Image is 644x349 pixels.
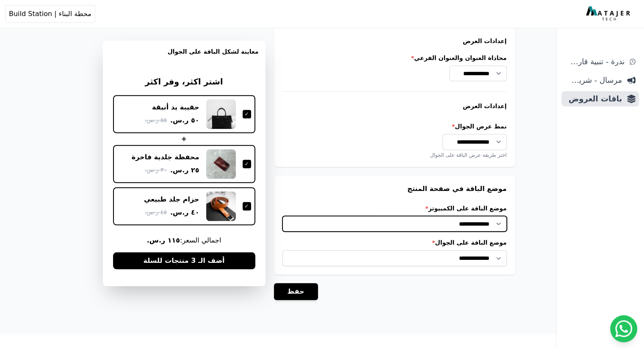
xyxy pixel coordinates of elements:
[9,9,91,19] span: محطة البناء | Build Station
[282,152,507,158] div: اختر طريقة عرض الباقة على الجوال
[143,256,224,266] span: أضف الـ 3 منتجات للسلة
[282,184,507,194] h3: موضع الباقة في صفحة المنتج
[282,204,507,213] label: موضع الباقة على الكمبيوتر
[145,208,167,217] span: ٤٥ ر.س.
[282,122,507,131] label: نمط عرض الجوال
[282,54,507,62] label: محاذاة العنوان والعنوان الفرعي
[565,93,622,105] span: باقات العروض
[113,235,255,245] span: اجمالي السعر:
[274,283,318,300] button: حفظ
[5,5,95,23] button: محطة البناء | Build Station
[586,6,632,22] img: MatajerTech Logo
[113,76,255,88] h3: اشتر اكثر، وفر اكثر
[282,238,507,247] label: موضع الباقة على الجوال
[170,115,199,125] span: ٥٠ ر.س.
[113,134,255,144] div: +
[282,37,507,45] h4: إعدادات العرض
[132,153,199,162] div: محفظة جلدية فاخرة
[110,47,259,66] h3: معاينة لشكل الباقة على الجوال
[565,74,622,86] span: مرسال - شريط دعاية
[144,195,199,204] div: حزام جلد طبيعي
[170,207,199,218] span: ٤٠ ر.س.
[145,166,167,174] span: ٣٠ ر.س.
[565,56,625,68] span: ندرة - تنبية قارب علي النفاذ
[282,102,507,110] h4: إعدادات العرض
[206,149,236,179] img: محفظة جلدية فاخرة
[147,236,180,244] b: ١١٥ ر.س.
[113,252,255,269] button: أضف الـ 3 منتجات للسلة
[206,99,236,129] img: حقيبة يد أنيقة
[152,103,199,112] div: حقيبة يد أنيقة
[145,116,167,125] span: ٥٥ ر.س.
[170,165,199,175] span: ٢٥ ر.س.
[206,191,236,221] img: حزام جلد طبيعي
